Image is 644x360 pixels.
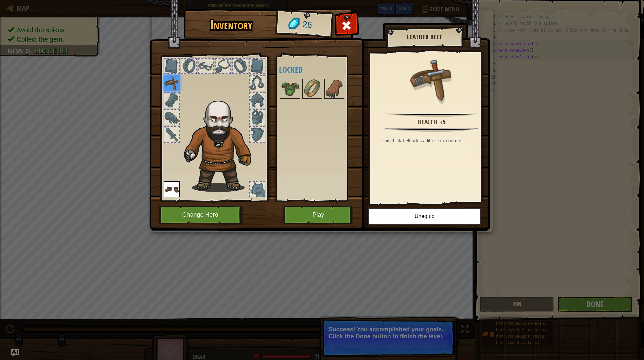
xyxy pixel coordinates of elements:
[418,117,437,127] div: Health
[393,33,456,41] h2: Leather Belt
[368,208,481,225] button: Unequip
[385,113,478,117] img: hr.png
[159,206,244,224] button: Change Hero
[283,206,354,224] button: Play
[302,18,312,31] span: 26
[281,79,300,98] img: portrait.png
[385,127,478,132] img: hr.png
[164,75,180,91] img: portrait.png
[303,79,322,98] img: portrait.png
[189,18,274,32] h1: Inventory
[382,137,485,144] div: This thick belt adds a little extra health.
[325,79,344,98] img: portrait.png
[410,58,453,101] img: portrait.png
[279,65,363,74] h4: Locked
[440,117,446,127] div: +5
[164,181,180,197] img: portrait.png
[180,94,263,192] img: goliath_hair.png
